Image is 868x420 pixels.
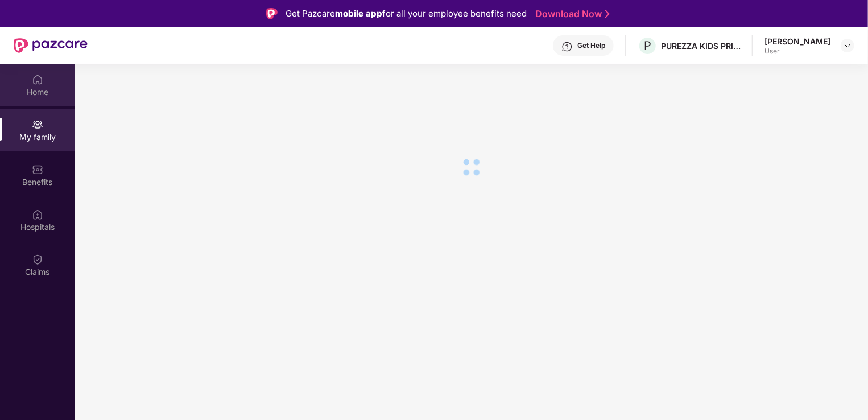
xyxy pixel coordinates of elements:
[577,41,605,50] div: Get Help
[266,8,278,19] img: Logo
[535,8,606,20] a: Download Now
[335,8,382,19] strong: mobile app
[286,7,527,20] div: Get Pazcare for all your employee benefits need
[32,119,43,130] img: svg+xml;base64,PHN2ZyB3aWR0aD0iMjAiIGhlaWdodD0iMjAiIHZpZXdCb3g9IjAgMCAyMCAyMCIgZmlsbD0ibm9uZSIgeG...
[32,254,43,265] img: svg+xml;base64,PHN2ZyBpZD0iQ2xhaW0iIHhtbG5zPSJodHRwOi8vd3d3LnczLm9yZy8yMDAwL3N2ZyIgd2lkdGg9IjIwIi...
[561,41,573,52] img: svg+xml;base64,PHN2ZyBpZD0iSGVscC0zMngzMiIgeG1sbnM9Imh0dHA6Ly93d3cudzMub3JnLzIwMDAvc3ZnIiB3aWR0aD...
[32,164,43,175] img: svg+xml;base64,PHN2ZyBpZD0iQmVuZWZpdHMiIHhtbG5zPSJodHRwOi8vd3d3LnczLm9yZy8yMDAwL3N2ZyIgd2lkdGg9Ij...
[764,47,830,56] div: User
[644,39,651,52] span: P
[605,8,610,20] img: Stroke
[661,40,741,51] div: PUREZZA KIDS PRIVATE LIMITED
[32,209,43,220] img: svg+xml;base64,PHN2ZyBpZD0iSG9zcGl0YWxzIiB4bWxucz0iaHR0cDovL3d3dy53My5vcmcvMjAwMC9zdmciIHdpZHRoPS...
[764,36,830,47] div: [PERSON_NAME]
[843,41,852,50] img: svg+xml;base64,PHN2ZyBpZD0iRHJvcGRvd24tMzJ4MzIiIHhtbG5zPSJodHRwOi8vd3d3LnczLm9yZy8yMDAwL3N2ZyIgd2...
[32,74,43,85] img: svg+xml;base64,PHN2ZyBpZD0iSG9tZSIgeG1sbnM9Imh0dHA6Ly93d3cudzMub3JnLzIwMDAvc3ZnIiB3aWR0aD0iMjAiIG...
[14,38,88,53] img: New Pazcare Logo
